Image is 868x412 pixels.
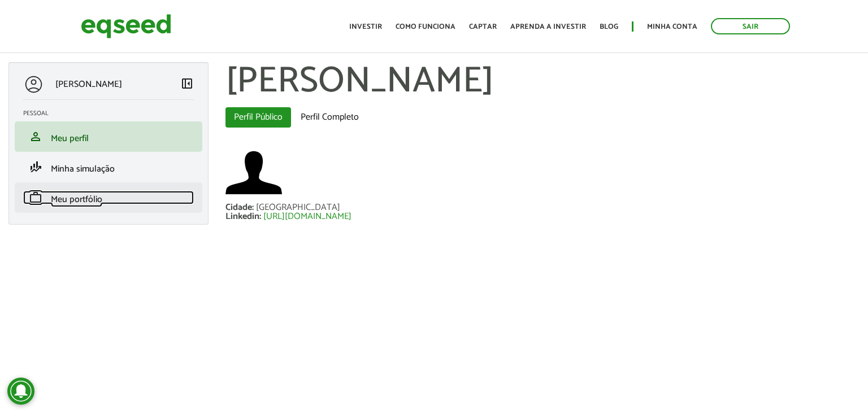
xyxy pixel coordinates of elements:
span: person [29,130,42,143]
img: Foto de Claudemir Gomes dos Santos [225,144,282,201]
span: : [252,200,254,215]
a: Perfil Completo [292,107,367,128]
li: Meu perfil [15,121,202,152]
a: personMeu perfil [23,130,194,143]
h2: Pessoal [23,110,202,117]
a: Ver perfil do usuário. [225,144,282,201]
span: left_panel_close [180,77,194,90]
a: Sair [711,18,790,34]
span: Meu portfólio [51,192,102,207]
div: Linkedin [225,212,263,221]
a: [URL][DOMAIN_NAME] [263,212,351,221]
p: [PERSON_NAME] [55,79,122,90]
div: [GEOGRAPHIC_DATA] [256,203,340,212]
span: Minha simulação [51,161,115,177]
span: : [259,209,261,224]
a: Aprenda a investir [510,23,586,30]
a: Blog [600,23,618,30]
a: Minha conta [647,23,697,30]
a: Captar [469,23,497,30]
a: Investir [349,23,382,30]
span: work [29,191,42,204]
a: workMeu portfólio [23,191,194,204]
a: Perfil Público [225,107,291,128]
img: EqSeed [81,11,171,41]
a: Como funciona [396,23,455,30]
span: Meu perfil [51,131,89,146]
li: Minha simulação [15,152,202,182]
div: Cidade [225,203,256,212]
li: Meu portfólio [15,182,202,213]
span: finance_mode [29,160,42,174]
a: Colapsar menu [180,77,194,93]
a: finance_modeMinha simulação [23,160,194,174]
h1: [PERSON_NAME] [225,62,860,102]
